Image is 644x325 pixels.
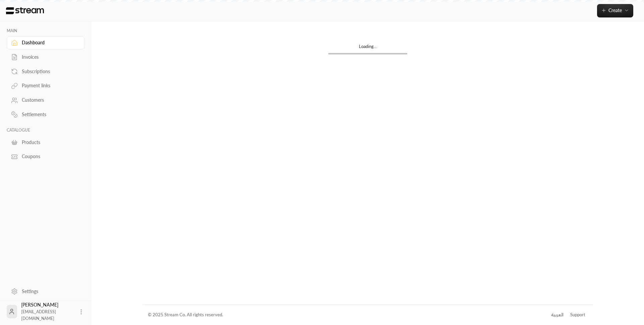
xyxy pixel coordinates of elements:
[21,309,56,321] span: [EMAIL_ADDRESS][DOMAIN_NAME]
[22,111,76,118] div: Settlements
[7,28,85,34] p: MAIN
[7,94,85,107] a: Customers
[5,7,45,14] img: Logo
[551,312,563,318] div: العربية
[22,153,76,160] div: Coupons
[328,43,407,53] div: Loading...
[7,65,85,78] a: Subscriptions
[7,150,85,163] a: Coupons
[568,309,587,321] a: Support
[597,4,633,17] button: Create
[22,54,76,60] div: Invoices
[7,79,85,92] a: Payment links
[22,39,76,46] div: Dashboard
[7,51,85,64] a: Invoices
[22,82,76,89] div: Payment links
[7,36,85,49] a: Dashboard
[22,139,76,146] div: Products
[22,97,76,103] div: Customers
[608,7,622,13] span: Create
[7,108,85,121] a: Settlements
[21,301,74,322] div: [PERSON_NAME]
[148,312,223,318] div: © 2025 Stream Co. All rights reserved.
[7,285,85,298] a: Settings
[7,136,85,149] a: Products
[7,128,85,133] p: CATALOGUE
[22,68,76,75] div: Subscriptions
[22,288,76,295] div: Settings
